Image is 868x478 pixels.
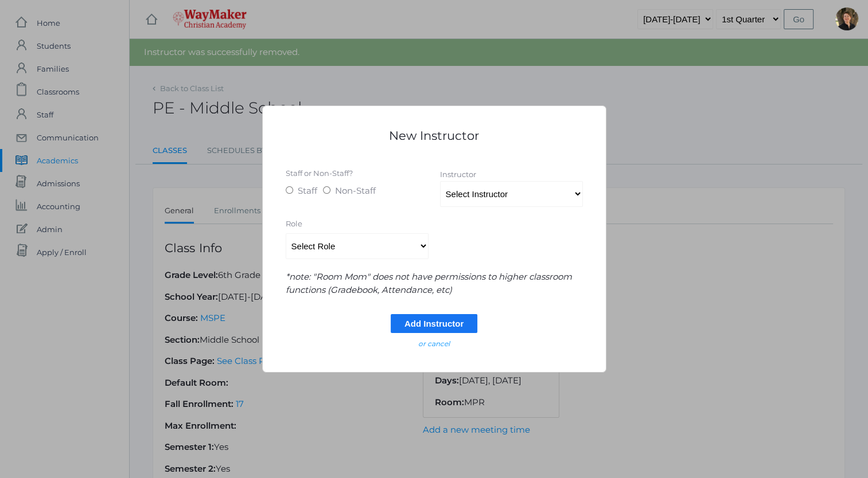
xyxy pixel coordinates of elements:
[418,339,450,348] em: or cancel
[286,339,583,349] a: or cancel
[286,129,583,142] h1: New Instructor
[286,218,302,230] label: Role
[391,314,477,333] input: Add Instructor
[286,271,572,295] em: *note: "Room Mom" does not have permissions to higher classroom functions (Gradebook, Attendance,...
[323,186,330,194] input: Non-Staff
[286,168,353,179] label: Staff or Non-Staff?
[332,183,376,198] span: Non-Staff
[295,183,317,198] span: Staff
[286,186,293,194] input: Staff
[440,170,476,179] label: Instructor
